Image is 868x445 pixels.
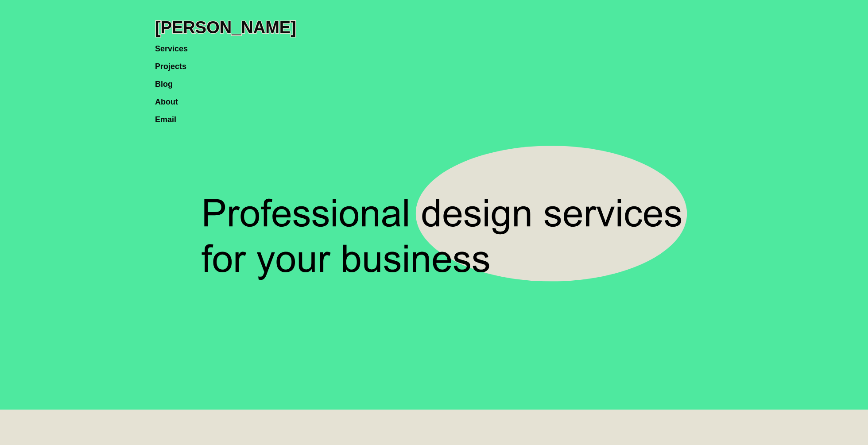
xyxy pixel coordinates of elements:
a: Services [155,35,197,53]
p: ‍ [199,416,669,425]
a: About [155,89,187,106]
a: Projects [155,53,195,71]
a: Email [155,106,185,124]
h1: [PERSON_NAME] [155,18,296,37]
a: Blog [155,71,182,89]
p: ‍ [199,430,669,438]
a: home [155,9,296,37]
